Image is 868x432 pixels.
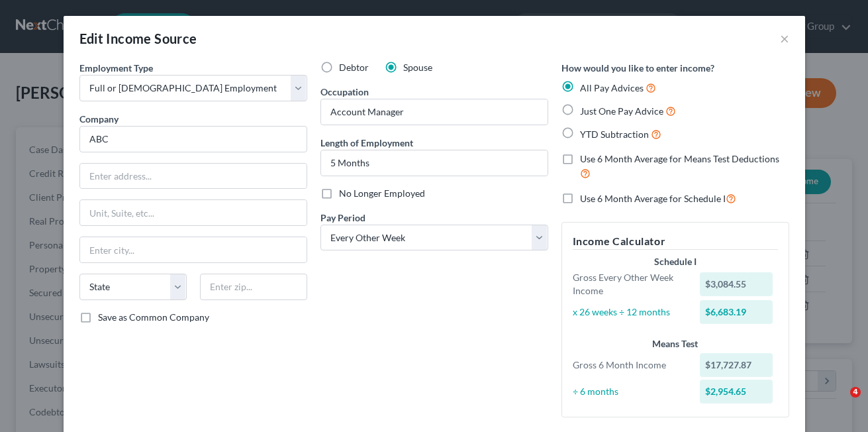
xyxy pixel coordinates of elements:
div: $3,084.55 [700,272,773,296]
input: -- [321,99,548,125]
span: Employment Type [79,62,153,74]
button: × [780,30,789,46]
label: Length of Employment [320,136,413,150]
div: Gross 6 Month Income [566,358,694,372]
span: Spouse [403,62,432,73]
input: Enter address... [80,164,307,189]
div: $6,683.19 [700,300,773,324]
div: Gross Every Other Week Income [566,271,694,297]
label: How would you like to enter income? [561,61,714,75]
input: Enter city... [80,237,307,262]
div: ÷ 6 months [566,385,694,398]
div: x 26 weeks ÷ 12 months [566,305,694,319]
input: ex: 2 years [321,150,548,176]
span: Save as Common Company [98,311,209,323]
span: 4 [850,387,861,398]
span: YTD Subtraction [580,129,649,140]
span: Debtor [339,62,369,73]
span: Pay Period [320,212,365,223]
div: Schedule I [573,255,778,268]
input: Unit, Suite, etc... [80,200,307,225]
label: Occupation [320,85,369,99]
div: Edit Income Source [79,29,197,48]
span: Use 6 Month Average for Means Test Deductions [580,153,779,164]
div: $2,954.65 [700,380,773,404]
div: Means Test [573,337,778,351]
div: $17,727.87 [700,353,773,377]
span: Use 6 Month Average for Schedule I [580,193,726,204]
input: Search company by name... [79,126,307,152]
span: Just One Pay Advice [580,105,663,117]
input: Enter zip... [200,274,307,300]
span: Company [79,113,119,125]
iframe: Intercom live chat [823,387,855,419]
h5: Income Calculator [573,233,778,250]
span: No Longer Employed [339,188,425,199]
span: All Pay Advices [580,82,644,93]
